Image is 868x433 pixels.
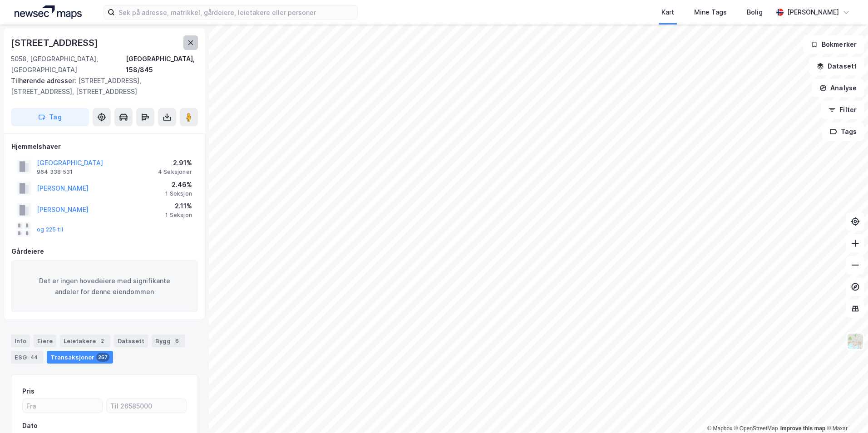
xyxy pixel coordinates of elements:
[22,386,35,397] div: Pris
[165,212,192,219] div: 1 Seksjon
[22,420,38,431] div: Dato
[158,168,192,176] div: 4 Seksjoner
[803,35,864,54] button: Bokmerker
[15,5,82,19] img: logo.a4113a55bc3d86da70a041830d287a7e.svg
[11,54,126,75] div: 5058, [GEOGRAPHIC_DATA], [GEOGRAPHIC_DATA]
[11,335,30,347] div: Info
[823,389,868,433] iframe: Chat Widget
[734,425,778,432] a: OpenStreetMap
[96,353,109,362] div: 257
[29,353,39,362] div: 44
[37,168,73,176] div: 964 338 531
[165,201,192,212] div: 2.11%
[114,335,148,347] div: Datasett
[158,157,192,168] div: 2.91%
[661,7,674,18] div: Kart
[60,335,110,347] div: Leietakere
[11,141,197,152] div: Hjemmelshaver
[11,351,43,364] div: ESG
[11,246,197,257] div: Gårdeiere
[787,7,839,18] div: [PERSON_NAME]
[707,425,732,432] a: Mapbox
[11,35,100,50] div: [STREET_ADDRESS]
[34,335,56,347] div: Eiere
[822,123,864,141] button: Tags
[165,179,192,190] div: 2.46%
[115,5,357,19] input: Søk på adresse, matrikkel, gårdeiere, leietakere eller personer
[847,333,864,350] img: Z
[747,7,763,18] div: Bolig
[812,79,864,97] button: Analyse
[47,351,113,364] div: Transaksjoner
[821,101,864,119] button: Filter
[809,57,864,75] button: Datasett
[126,54,198,75] div: [GEOGRAPHIC_DATA], 158/845
[11,75,191,97] div: [STREET_ADDRESS], [STREET_ADDRESS], [STREET_ADDRESS]
[11,108,89,126] button: Tag
[11,77,78,84] span: Tilhørende adresser:
[98,336,107,345] div: 2
[23,399,102,413] input: Fra
[165,190,192,197] div: 1 Seksjon
[780,425,825,432] a: Improve this map
[152,335,185,347] div: Bygg
[694,7,727,18] div: Mine Tags
[107,399,186,413] input: Til 26585000
[11,261,197,312] div: Det er ingen hovedeiere med signifikante andeler for denne eiendommen
[173,336,182,345] div: 6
